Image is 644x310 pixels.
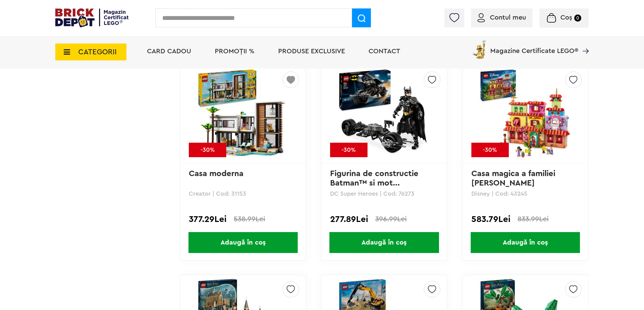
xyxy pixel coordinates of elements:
a: Card Cadou [147,48,191,55]
span: 396.99Lei [375,216,407,223]
span: 833.99Lei [518,216,549,223]
span: Contul meu [490,14,526,21]
a: Adaugă în coș [180,232,305,253]
span: Adaugă în coș [471,232,580,253]
img: Figurina de constructie Batman™ si motocicleta Bat-Pod [337,67,431,162]
img: Casa moderna [196,67,290,162]
a: Figurina de constructie Batman™ si mot... [330,170,421,187]
a: Adaugă în coș [322,232,447,253]
a: Contul meu [477,14,526,21]
a: Contact [369,48,400,55]
small: 0 [574,15,581,22]
a: Magazine Certificate LEGO® [578,39,589,46]
a: Adaugă în coș [463,232,588,253]
span: Magazine Certificate LEGO® [490,39,578,54]
span: Adaugă în coș [188,232,298,253]
a: Casa magica a familiei [PERSON_NAME] [471,170,558,187]
span: 538.99Lei [234,216,265,223]
span: Adaugă în coș [329,232,439,253]
div: -30% [330,143,368,157]
span: 277.89Lei [330,215,368,223]
a: Casa moderna [189,170,243,178]
span: 377.29Lei [189,215,227,223]
span: Coș [560,14,572,21]
div: -30% [189,143,226,157]
span: 583.79Lei [471,215,510,223]
div: -30% [471,143,509,157]
p: Disney | Cod: 43245 [471,191,580,197]
a: Produse exclusive [278,48,345,55]
a: PROMOȚII % [215,48,255,55]
p: DC Super Heroes | Cod: 76273 [330,191,438,197]
span: CATEGORII [78,48,117,56]
img: Casa magica a familiei Madrigal [478,67,573,162]
p: Creator | Cod: 31153 [189,191,297,197]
